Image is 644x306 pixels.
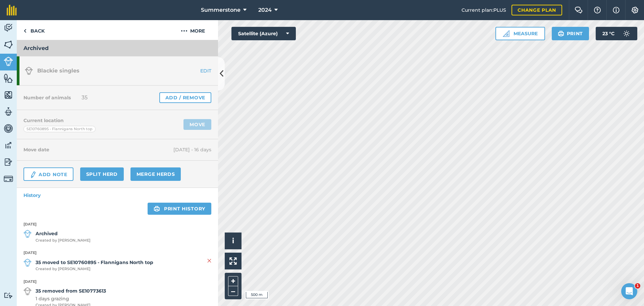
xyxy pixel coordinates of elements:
[207,257,211,265] img: svg+xml;base64,PHN2ZyB4bWxucz0iaHR0cDovL3d3dy53My5vcmcvMjAwMC9zdmciIHdpZHRoPSIyMiIgaGVpZ2h0PSIzMC...
[4,292,13,299] img: svg+xml;base64,PD94bWwgdmVyc2lvbj0iMS4wIiBlbmNvZGluZz0idXRmLTgiPz4KPCEtLSBHZW5lcmF0b3I6IEFkb2JlIE...
[154,205,160,213] img: svg+xml;base64,PHN2ZyB4bWxucz0iaHR0cDovL3d3dy53My5vcmcvMjAwMC9zdmciIHdpZHRoPSIxOSIgaGVpZ2h0PSIyNC...
[4,140,13,150] img: svg+xml;base64,PD94bWwgdmVyc2lvbj0iMS4wIiBlbmNvZGluZz0idXRmLTgiPz4KPCEtLSBHZW5lcmF0b3I6IEFkb2JlIE...
[148,203,211,215] a: Print history
[225,233,241,249] button: i
[36,266,153,272] span: Created by [PERSON_NAME]
[552,27,589,40] button: Print
[23,230,32,238] img: svg+xml;base64,PD94bWwgdmVyc2lvbj0iMS4wIiBlbmNvZGluZz0idXRmLTgiPz4KPCEtLSBHZW5lcmF0b3I6IEFkb2JlIE...
[635,283,640,289] span: 1
[503,30,509,37] img: Ruler icon
[23,259,32,267] img: svg+xml;base64,PD94bWwgdmVyc2lvbj0iMS4wIiBlbmNvZGluZz0idXRmLTgiPz4KPCEtLSBHZW5lcmF0b3I6IEFkb2JlIE...
[596,27,637,40] button: 23 °C
[23,250,211,256] strong: [DATE]
[201,6,240,14] span: Summerstone
[4,157,13,167] img: svg+xml;base64,PD94bWwgdmVyc2lvbj0iMS4wIiBlbmNvZGluZz0idXRmLTgiPz4KPCEtLSBHZW5lcmF0b3I6IEFkb2JlIE...
[4,23,13,33] img: svg+xml;base64,PD94bWwgdmVyc2lvbj0iMS4wIiBlbmNvZGluZz0idXRmLTgiPz4KPCEtLSBHZW5lcmF0b3I6IEFkb2JlIE...
[7,5,17,15] img: fieldmargin Logo
[23,221,211,227] strong: [DATE]
[159,92,211,103] a: Add / Remove
[23,117,64,124] h4: Current location
[30,171,37,179] img: svg+xml;base64,PD94bWwgdmVyc2lvbj0iMS4wIiBlbmNvZGluZz0idXRmLTgiPz4KPCEtLSBHZW5lcmF0b3I6IEFkb2JlIE...
[558,30,564,38] img: svg+xml;base64,PHN2ZyB4bWxucz0iaHR0cDovL3d3dy53My5vcmcvMjAwMC9zdmciIHdpZHRoPSIxOSIgaGVpZ2h0PSIyNC...
[23,279,211,285] strong: [DATE]
[593,7,601,13] img: A question mark icon
[229,257,237,265] img: Four arrows, one pointing top left, one top right, one bottom right and the last bottom left
[4,40,13,50] img: svg+xml;base64,PHN2ZyB4bWxucz0iaHR0cDovL3d3dy53My5vcmcvMjAwMC9zdmciIHdpZHRoPSI1NiIgaGVpZ2h0PSI2MC...
[231,27,296,40] button: Satellite (Azure)
[80,167,124,181] a: Split herd
[36,259,153,266] strong: 35 moved to SE10760895 - Flannigans North top
[23,167,73,181] a: Add Note
[36,295,106,302] span: 1 days grazing
[176,67,218,74] a: EDIT
[4,123,13,134] img: svg+xml;base64,PD94bWwgdmVyc2lvbj0iMS4wIiBlbmNvZGluZz0idXRmLTgiPz4KPCEtLSBHZW5lcmF0b3I6IEFkb2JlIE...
[36,287,106,295] strong: 35 removed from SE10773613
[495,27,545,40] button: Measure
[183,119,211,130] a: Move
[23,126,96,133] div: SE10760895 - Flannigans North top
[621,283,637,299] iframe: Intercom live chat
[602,27,614,40] span: 23 ° C
[168,20,218,40] button: More
[17,40,218,56] h3: Archived
[512,5,562,15] a: Change plan
[620,27,633,40] img: svg+xml;base64,PD94bWwgdmVyc2lvbj0iMS4wIiBlbmNvZGluZz0idXRmLTgiPz4KPCEtLSBHZW5lcmF0b3I6IEFkb2JlIE...
[181,27,187,35] img: svg+xml;base64,PHN2ZyB4bWxucz0iaHR0cDovL3d3dy53My5vcmcvMjAwMC9zdmciIHdpZHRoPSIyMCIgaGVpZ2h0PSIyNC...
[23,287,32,295] img: svg+xml;base64,PD94bWwgdmVyc2lvbj0iMS4wIiBlbmNvZGluZz0idXRmLTgiPz4KPCEtLSBHZW5lcmF0b3I6IEFkb2JlIE...
[4,57,13,66] img: svg+xml;base64,PD94bWwgdmVyc2lvbj0iMS4wIiBlbmNvZGluZz0idXRmLTgiPz4KPCEtLSBHZW5lcmF0b3I6IEFkb2JlIE...
[36,238,91,244] span: Created by [PERSON_NAME]
[23,27,26,35] img: svg+xml;base64,PHN2ZyB4bWxucz0iaHR0cDovL3d3dy53My5vcmcvMjAwMC9zdmciIHdpZHRoPSI5IiBoZWlnaHQ9IjI0Ii...
[4,90,13,100] img: svg+xml;base64,PHN2ZyB4bWxucz0iaHR0cDovL3d3dy53My5vcmcvMjAwMC9zdmciIHdpZHRoPSI1NiIgaGVpZ2h0PSI2MC...
[228,286,238,296] button: –
[82,94,88,102] span: 35
[17,188,218,203] a: History
[575,7,583,13] img: Two speech bubbles overlapping with the left bubble in the forefront
[23,146,173,153] h4: Move date
[613,6,620,14] img: svg+xml;base64,PHN2ZyB4bWxucz0iaHR0cDovL3d3dy53My5vcmcvMjAwMC9zdmciIHdpZHRoPSIxNyIgaGVpZ2h0PSIxNy...
[228,276,238,286] button: +
[25,67,33,75] img: svg+xml;base64,PD94bWwgdmVyc2lvbj0iMS4wIiBlbmNvZGluZz0idXRmLTgiPz4KPCEtLSBHZW5lcmF0b3I6IEFkb2JlIE...
[23,94,71,101] h4: Number of animals
[37,67,79,74] span: Blackie singles
[4,174,13,184] img: svg+xml;base64,PD94bWwgdmVyc2lvbj0iMS4wIiBlbmNvZGluZz0idXRmLTgiPz4KPCEtLSBHZW5lcmF0b3I6IEFkb2JlIE...
[130,167,181,181] a: Merge Herds
[258,6,272,14] span: 2024
[36,230,91,237] strong: Archived
[232,237,234,245] span: i
[462,6,506,14] span: Current plan : PLUS
[4,107,13,117] img: svg+xml;base64,PD94bWwgdmVyc2lvbj0iMS4wIiBlbmNvZGluZz0idXRmLTgiPz4KPCEtLSBHZW5lcmF0b3I6IEFkb2JlIE...
[173,146,211,153] span: [DATE] - 16 days
[631,7,639,13] img: A cog icon
[17,20,51,40] a: Back
[4,73,13,83] img: svg+xml;base64,PHN2ZyB4bWxucz0iaHR0cDovL3d3dy53My5vcmcvMjAwMC9zdmciIHdpZHRoPSI1NiIgaGVpZ2h0PSI2MC...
